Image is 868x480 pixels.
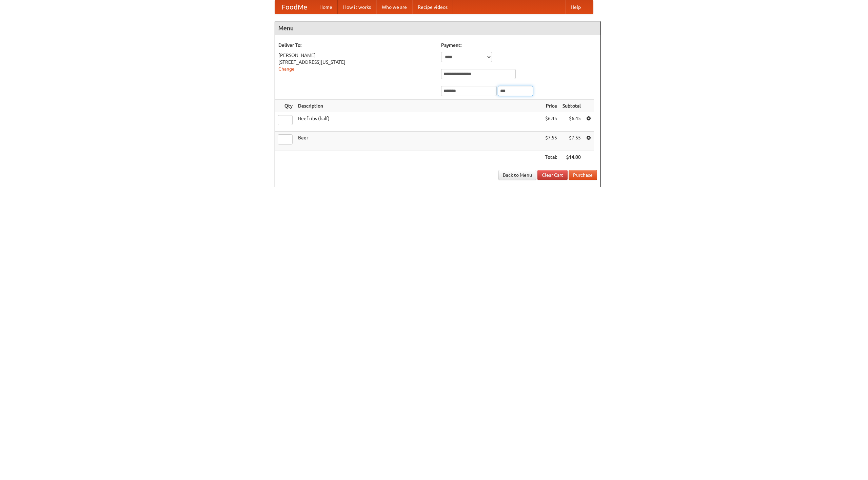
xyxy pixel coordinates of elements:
[560,100,584,112] th: Subtotal
[565,0,586,14] a: Help
[542,132,560,151] td: $7.55
[295,132,542,151] td: Beer
[275,0,314,14] a: FoodMe
[560,132,584,151] td: $7.55
[560,151,584,164] th: $14.00
[338,0,376,14] a: How it works
[542,151,560,164] th: Total:
[542,112,560,132] td: $6.45
[537,170,568,180] a: Clear Cart
[560,112,584,132] td: $6.45
[275,21,600,35] h4: Menu
[295,100,542,112] th: Description
[278,42,434,49] h5: Deliver To:
[278,66,295,72] a: Change
[278,59,434,65] div: [STREET_ADDRESS][US_STATE]
[376,0,412,14] a: Who we are
[275,100,295,112] th: Qty
[441,42,597,49] h5: Payment:
[569,170,597,180] button: Purchase
[542,100,560,112] th: Price
[295,112,542,132] td: Beef ribs (half)
[314,0,338,14] a: Home
[412,0,453,14] a: Recipe videos
[498,170,536,180] a: Back to Menu
[278,52,434,59] div: [PERSON_NAME]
